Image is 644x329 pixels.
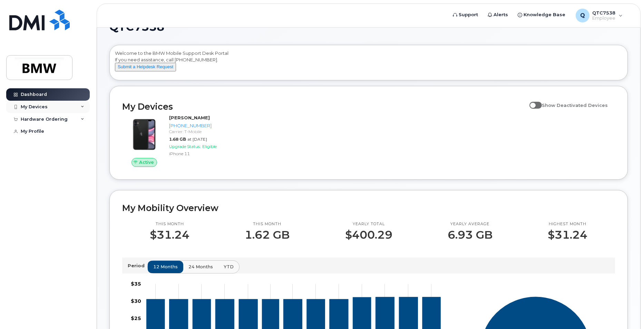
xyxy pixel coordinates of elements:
span: at [DATE] [187,137,207,142]
p: Period [128,262,147,269]
p: Yearly total [345,221,392,227]
div: [PHONE_NUMBER] [169,122,236,129]
a: Alerts [483,8,513,22]
a: Knowledge Base [513,8,570,22]
strong: [PERSON_NAME] [169,115,210,120]
span: Knowledge Base [524,11,565,18]
tspan: $25 [131,315,141,321]
span: Show Deactivated Devices [542,102,608,108]
p: Yearly average [448,221,492,227]
div: Carrier: T-Mobile [169,129,236,134]
span: QTC7538 [109,22,164,32]
img: iPhone_11.jpg [128,118,161,151]
p: $31.24 [548,229,587,241]
span: Upgrade Status: [169,144,201,149]
span: QTC7538 [592,10,615,16]
p: 1.62 GB [245,229,290,241]
span: Support [459,11,478,18]
tspan: $30 [131,298,141,304]
input: Show Deactivated Devices [529,99,535,104]
span: 24 months [188,263,213,270]
p: This month [150,221,189,227]
h2: My Devices [122,101,526,112]
h2: My Mobility Overview [122,203,615,213]
p: 6.93 GB [448,229,492,241]
a: Support [448,8,483,22]
div: Welcome to the BMW Mobile Support Desk Portal If you need assistance, call [PHONE_NUMBER]. [115,50,622,78]
p: $31.24 [150,229,189,241]
span: Active [139,159,154,166]
div: iPhone 11 [169,151,236,157]
span: Alerts [494,11,508,18]
p: $400.29 [345,229,392,241]
span: Q [580,11,585,20]
p: This month [245,221,290,227]
span: YTD [224,263,234,270]
span: 1.68 GB [169,137,186,142]
span: Employee [592,16,615,21]
button: Submit a Helpdesk Request [115,63,176,71]
tspan: $35 [131,281,141,287]
p: Highest month [548,221,587,227]
span: Eligible [202,144,217,149]
iframe: Messenger Launcher [614,299,639,324]
a: Submit a Helpdesk Request [115,64,176,69]
a: Active[PERSON_NAME][PHONE_NUMBER]Carrier: T-Mobile1.68 GBat [DATE]Upgrade Status:EligibleiPhone 11 [122,114,239,167]
div: QTC7538 [571,9,627,22]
